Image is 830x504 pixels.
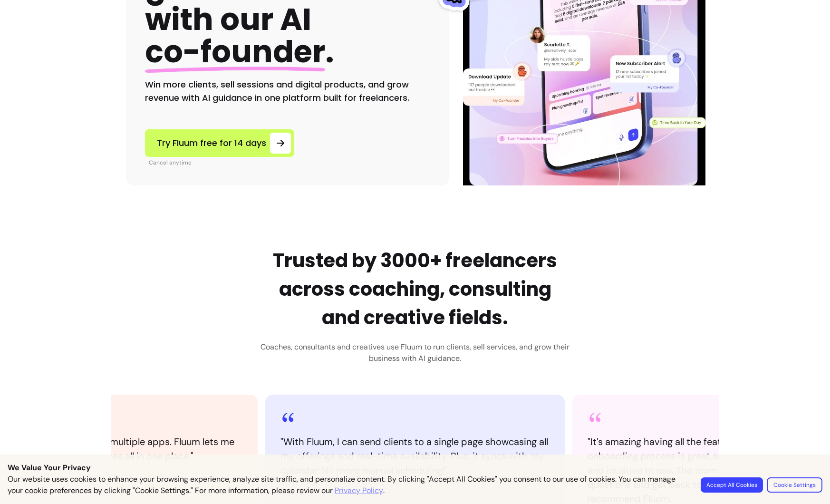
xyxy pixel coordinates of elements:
button: Cookie Settings [767,477,822,493]
h2: Win more clients, sell sessions and digital products, and grow revenue with AI guidance in one pl... [145,78,430,105]
span: Try Fluum free for 14 days [157,136,266,150]
h2: Trusted by 3000+ freelancers across coaching, consulting and creative fields. [261,246,569,332]
p: We Value Your Privacy [8,462,822,474]
blockquote: " With Fluum, I can send clients to a single page showcasing all my offerings and real-time avail... [280,435,550,477]
h3: Coaches, consultants and creatives use Fluum to run clients, sell services, and grow their busine... [261,341,569,364]
button: Accept All Cookies [701,477,763,493]
p: Our website uses cookies to enhance your browsing experience, analyze site traffic, and personali... [8,474,689,496]
a: Privacy Policy [335,485,383,496]
p: Cancel anytime [149,159,294,166]
span: co-founder [145,30,325,73]
a: Try Fluum free for 14 days [145,129,294,157]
